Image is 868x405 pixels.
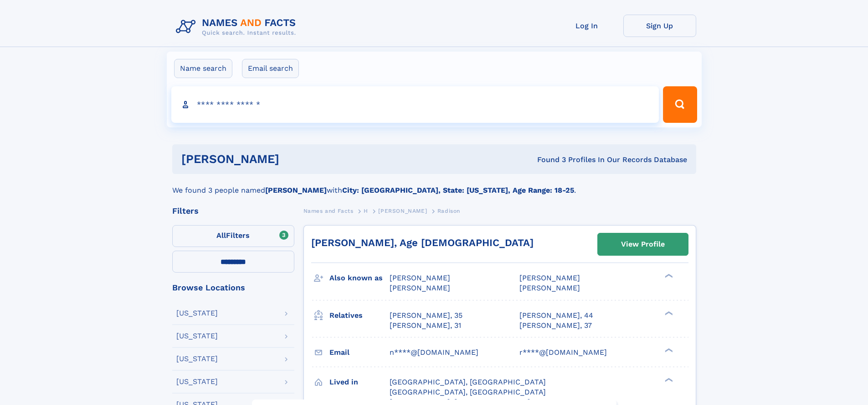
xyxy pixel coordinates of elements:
[390,274,450,282] span: [PERSON_NAME]
[176,378,218,385] div: [US_STATE]
[663,377,673,383] div: ❯
[242,59,299,78] label: Email search
[172,15,303,39] img: Logo Names and Facts
[390,378,546,386] span: [GEOGRAPHIC_DATA], [GEOGRAPHIC_DATA]
[303,205,354,216] a: Names and Facts
[437,208,460,214] span: Radison
[176,332,218,340] div: [US_STATE]
[342,186,574,195] b: City: [GEOGRAPHIC_DATA], State: [US_STATE], Age Range: 18-25
[519,321,592,331] a: [PERSON_NAME], 37
[390,321,461,331] a: [PERSON_NAME], 31
[621,234,665,255] div: View Profile
[598,233,688,255] a: View Profile
[216,231,226,240] span: All
[329,374,390,390] h3: Lived in
[172,284,294,292] div: Browse Locations
[408,155,687,165] div: Found 3 Profiles In Our Records Database
[378,208,427,214] span: [PERSON_NAME]
[550,15,623,37] a: Log In
[181,153,408,165] h1: [PERSON_NAME]
[519,310,593,321] a: [PERSON_NAME], 44
[265,186,327,195] b: [PERSON_NAME]
[364,205,368,216] a: H
[176,310,218,317] div: [US_STATE]
[519,274,580,282] span: [PERSON_NAME]
[172,174,696,196] div: We found 3 people named with .
[174,59,232,78] label: Name search
[390,310,462,321] a: [PERSON_NAME], 35
[311,237,534,248] a: [PERSON_NAME], Age [DEMOGRAPHIC_DATA]
[663,86,697,123] button: Search Button
[364,208,368,214] span: H
[172,207,294,215] div: Filters
[623,15,696,37] a: Sign Up
[390,284,450,292] span: [PERSON_NAME]
[663,347,673,353] div: ❯
[171,86,659,123] input: search input
[663,310,673,316] div: ❯
[329,270,390,286] h3: Also known as
[329,308,390,323] h3: Relatives
[519,284,580,292] span: [PERSON_NAME]
[176,355,218,363] div: [US_STATE]
[329,345,390,360] h3: Email
[663,273,673,279] div: ❯
[172,225,294,247] label: Filters
[390,388,546,396] span: [GEOGRAPHIC_DATA], [GEOGRAPHIC_DATA]
[378,205,427,216] a: [PERSON_NAME]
